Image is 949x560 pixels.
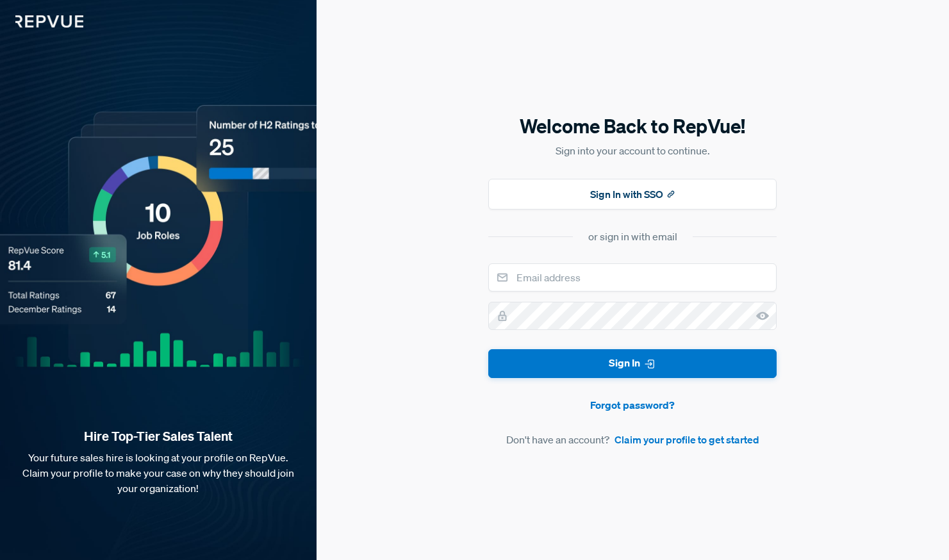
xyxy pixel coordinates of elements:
[488,432,777,447] article: Don't have an account?
[488,349,777,378] button: Sign In
[488,113,777,140] h5: Welcome Back to RepVue!
[488,179,777,210] button: Sign In with SSO
[588,229,677,244] div: or sign in with email
[488,143,777,158] p: Sign into your account to continue.
[615,432,759,447] a: Claim your profile to get started
[21,428,296,445] strong: Hire Top-Tier Sales Talent
[488,397,777,413] a: Forgot password?
[488,263,777,292] input: Email address
[21,450,296,496] p: Your future sales hire is looking at your profile on RepVue. Claim your profile to make your case...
